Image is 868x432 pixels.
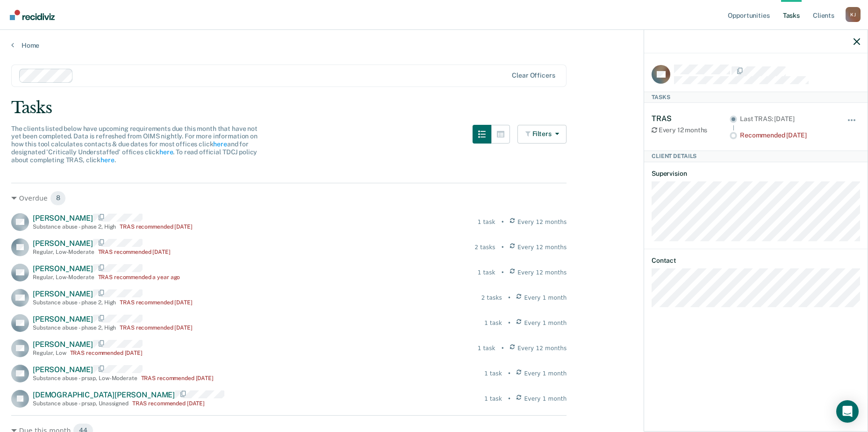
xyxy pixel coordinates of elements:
div: Regular , Low-Moderate [33,274,94,281]
span: 8 [50,191,66,206]
button: Profile dropdown button [846,7,861,22]
div: • [501,268,504,277]
div: Recommended [DATE] [740,131,834,139]
span: Every 12 months [517,268,567,277]
div: K J [846,7,861,22]
div: TRAS recommended [DATE] [70,350,143,356]
div: Tasks [11,98,857,117]
div: Substance abuse - phase 2 , High [33,324,116,331]
span: [PERSON_NAME] [33,365,93,374]
div: TRAS recommended [DATE] [98,249,171,255]
span: Every 1 month [524,294,567,302]
div: Substance abuse - phase 2 , High [33,223,116,230]
div: TRAS [652,114,730,123]
a: Home [11,41,857,50]
a: here [213,140,227,148]
span: Every 1 month [524,369,567,378]
div: Substance abuse - prsap , Low-Moderate [33,375,137,382]
div: 1 task [484,369,502,378]
div: Client Details [644,151,868,162]
span: [DEMOGRAPHIC_DATA][PERSON_NAME] [33,390,175,399]
button: Filters [517,125,567,144]
div: 1 task [484,395,502,403]
a: here [159,148,173,156]
div: 1 task [484,319,502,327]
a: here [100,156,114,164]
div: TRAS recommended [DATE] [132,400,205,407]
dt: Contact [652,257,860,265]
div: TRAS recommended [DATE] [141,375,214,382]
div: • [501,218,504,226]
div: TRAS recommended a year ago [98,274,180,281]
div: Clear officers [512,72,555,79]
div: Regular , Low [33,350,66,356]
span: [PERSON_NAME] [33,264,93,273]
span: The clients listed below have upcoming requirements due this month that have not yet been complet... [11,125,258,164]
div: TRAS recommended [DATE] [120,223,192,230]
div: Overdue [11,191,567,206]
span: [PERSON_NAME] [33,289,93,298]
span: [PERSON_NAME] [33,340,93,349]
div: • [508,319,511,327]
span: Every 12 months [517,243,567,252]
div: 1 task [478,218,495,226]
div: 2 tasks [481,294,502,302]
span: [PERSON_NAME] [33,214,93,223]
div: • [501,344,504,353]
div: TRAS recommended [DATE] [120,299,192,306]
span: Every 12 months [517,218,567,226]
div: Regular , Low-Moderate [33,249,94,255]
span: Every 1 month [524,395,567,403]
div: • [508,395,511,403]
div: 1 task [478,344,495,353]
div: • [508,294,511,302]
div: Substance abuse - prsap , Unassigned [33,400,129,407]
span: [PERSON_NAME] [33,315,93,324]
span: [PERSON_NAME] [33,239,93,248]
div: TRAS recommended [DATE] [120,324,192,331]
span: Every 12 months [517,344,567,353]
div: Last TRAS: [DATE] [740,115,834,123]
div: Open Intercom Messenger [836,400,859,423]
div: Tasks [644,92,868,103]
div: • [501,243,504,252]
div: Substance abuse - phase 2 , High [33,299,116,306]
div: 1 task [478,268,495,277]
div: Every 12 months [652,126,730,134]
img: Recidiviz [10,10,55,20]
div: 2 tasks [474,243,495,252]
div: • [508,369,511,378]
dt: Supervision [652,170,860,178]
span: Every 1 month [524,319,567,327]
